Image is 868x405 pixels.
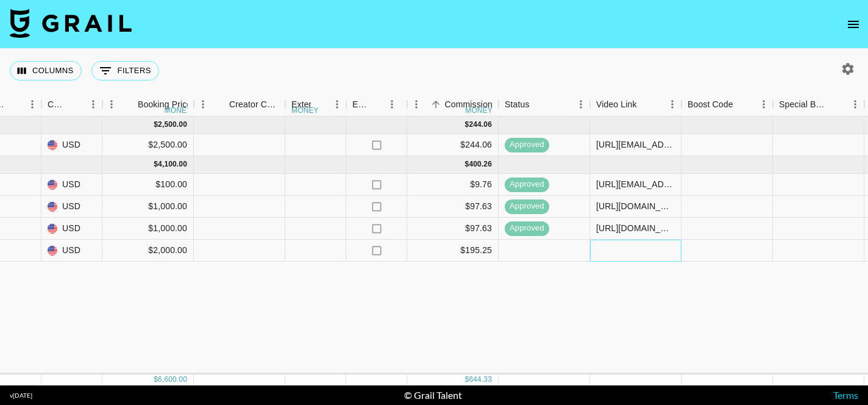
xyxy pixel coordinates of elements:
div: https://www.tiktok.com/@dae.ma/video/7520637000098123030 [596,138,675,151]
button: Sort [67,96,84,113]
div: money [291,107,319,114]
div: USD [41,240,102,262]
span: approved [505,139,549,151]
button: Sort [637,96,654,113]
div: Special Booking Type [779,93,829,116]
button: Menu [84,95,102,113]
div: $97.63 [407,218,499,240]
div: $100.00 [102,174,194,196]
div: $ [154,159,158,170]
button: Menu [755,95,773,113]
div: 400.26 [469,159,492,170]
div: https://www.tiktok.com/@bird_dii/video/7525747530953542934?_r=1&_t=ZN-8xwEHRjEQlC [596,222,675,234]
div: $195.25 [407,240,499,262]
div: Commission [444,93,493,116]
div: $244.06 [407,134,499,156]
div: Creator Commmission Override [194,93,285,116]
div: $ [465,375,469,385]
img: Grail Talent [10,9,132,38]
button: Menu [383,95,401,113]
button: Select columns [10,61,82,81]
div: money [165,107,192,114]
div: https://www.tiktok.com/@dae.ma/video/7520637000098123030 [596,178,675,190]
div: $2,000.00 [102,240,194,262]
div: $97.63 [407,196,499,218]
button: Menu [663,95,681,113]
div: 244.06 [469,120,492,130]
div: $ [465,159,469,170]
div: 4,100.00 [158,159,187,170]
button: Menu [328,95,346,113]
button: Sort [121,96,138,113]
button: Sort [733,96,750,113]
div: $ [154,120,158,130]
button: Menu [194,95,212,113]
div: USD [41,174,102,196]
div: $9.76 [407,174,499,196]
button: Sort [829,96,846,113]
div: Status [505,93,530,116]
div: Boost Code [688,93,733,116]
button: Menu [407,95,425,113]
div: Creator Commmission Override [229,93,279,116]
div: Expenses: Remove Commission? [352,93,369,116]
button: Sort [311,96,328,113]
div: Video Link [590,93,681,116]
div: $ [465,120,469,130]
div: $1,000.00 [102,218,194,240]
div: © Grail Talent [404,389,462,401]
div: Video Link [596,93,637,116]
button: Sort [6,96,23,113]
span: approved [505,201,549,212]
div: $2,500.00 [102,134,194,156]
button: Sort [212,96,229,113]
div: Expenses: Remove Commission? [346,93,407,116]
div: Currency [48,93,67,116]
div: Booking Price [138,93,191,116]
button: Show filters [91,61,159,81]
div: Status [499,93,590,116]
button: Menu [102,95,121,113]
button: Sort [427,96,444,113]
div: $1,000.00 [102,196,194,218]
div: Boost Code [681,93,773,116]
button: Sort [369,96,386,113]
div: Special Booking Type [773,93,864,116]
div: USD [41,218,102,240]
a: Terms [833,389,858,401]
div: Currency [41,93,102,116]
span: approved [505,179,549,190]
span: approved [505,223,549,234]
div: 644.33 [469,375,492,385]
div: USD [41,196,102,218]
div: v [DATE] [10,392,32,400]
button: open drawer [841,12,866,37]
div: https://www.tiktok.com/@bird_dii/video/7530933510585060630?_r=1&_t=ZN-8yJrxS8hrYU [596,200,675,212]
div: $ [154,375,158,385]
button: Menu [572,95,590,113]
div: money [465,107,493,114]
div: 2,500.00 [158,120,187,130]
button: Menu [23,95,41,113]
div: USD [41,134,102,156]
button: Menu [846,95,864,113]
button: Sort [530,96,547,113]
div: 6,600.00 [158,375,187,385]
